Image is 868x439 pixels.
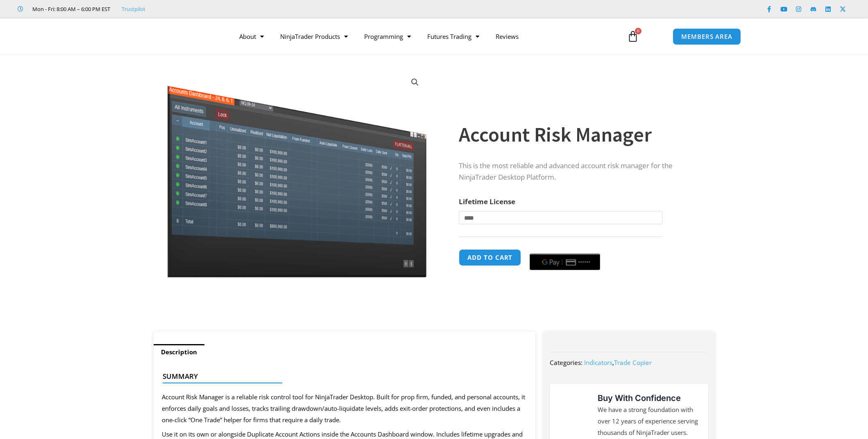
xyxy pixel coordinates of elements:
[459,249,521,266] button: Add to cart
[550,358,582,367] span: Categories:
[615,25,651,48] a: 0
[356,27,419,46] a: Programming
[578,259,591,265] text: ••••••
[459,120,698,149] h1: Account Risk Manager
[162,393,525,424] span: Account Risk Manager is a reliable risk control tool for NinjaTrader Desktop. Built for prop firm...
[530,254,600,270] button: Buy with GPay
[127,22,215,51] img: LogoAI | Affordable Indicators – NinjaTrader
[584,358,652,367] span: ,
[408,75,422,90] a: View full-screen image gallery
[459,228,471,234] a: Clear options
[487,27,527,46] a: Reviews
[231,27,618,46] nav: Menu
[419,27,487,46] a: Futures Trading
[528,248,602,249] iframe: Secure payment input frame
[165,69,428,278] img: Screenshot 2024-08-26 15462845454
[154,344,204,360] a: Description
[673,28,741,45] a: MEMBERS AREA
[30,4,110,14] span: Mon - Fri: 8:00 AM – 6:00 PM EST
[584,358,612,367] a: Indicators
[231,27,272,46] a: About
[459,197,515,206] label: Lifetime License
[598,404,700,439] p: We have a strong foundation with over 12 years of experience serving thousands of NinjaTrader users.
[558,400,587,430] img: mark thumbs good 43913 | Affordable Indicators – NinjaTrader
[635,28,641,34] span: 0
[272,27,356,46] a: NinjaTrader Products
[163,372,520,380] h4: Summary
[459,160,698,184] p: This is the most reliable and advanced account risk manager for the NinjaTrader Desktop Platform.
[681,34,732,40] span: MEMBERS AREA
[122,4,145,14] a: Trustpilot
[614,358,652,367] a: Trade Copier
[598,392,700,404] h3: Buy With Confidence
